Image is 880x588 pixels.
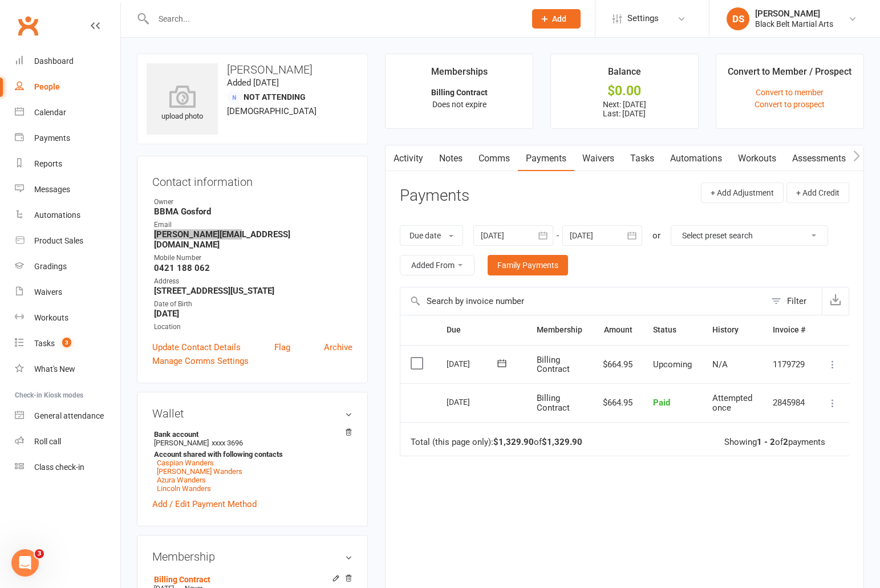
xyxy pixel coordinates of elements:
[593,315,643,344] th: Amount
[784,145,854,172] a: Assessments
[622,145,662,172] a: Tasks
[15,279,120,305] a: Waivers
[152,354,249,368] a: Manage Comms Settings
[432,100,486,109] span: Does not expire
[227,106,317,116] span: [DEMOGRAPHIC_DATA]
[712,359,728,370] span: N/A
[15,356,120,382] a: What's New
[34,411,104,420] div: General attendance
[14,11,42,40] a: Clubworx
[755,9,833,19] div: [PERSON_NAME]
[34,56,74,66] div: Dashboard
[755,100,825,109] a: Convert to prospect
[154,430,347,439] strong: Bank account
[447,355,499,372] div: [DATE]
[152,340,241,354] a: Update Contact Details
[411,437,582,447] div: Total (this page only): of
[755,19,833,29] div: Black Belt Martial Arts
[34,287,62,297] div: Waivers
[157,484,211,493] a: Lincoln Wanders
[431,145,471,172] a: Notes
[157,476,206,484] a: Azura Wanders
[34,210,80,220] div: Automations
[787,294,806,308] div: Filter
[34,262,67,271] div: Gradings
[154,263,352,273] strong: 0421 188 062
[15,74,120,100] a: People
[154,575,210,584] a: Billing Contract
[157,459,214,467] a: Caspian Wanders
[154,197,352,208] div: Owner
[15,305,120,331] a: Workouts
[728,64,851,85] div: Convert to Member / Prospect
[532,9,581,29] button: Add
[15,228,120,254] a: Product Sales
[431,88,488,97] strong: Billing Contract
[34,159,62,168] div: Reports
[786,183,849,203] button: + Add Credit
[15,254,120,279] a: Gradings
[154,309,352,319] strong: [DATE]
[593,383,643,422] td: $664.95
[653,398,670,408] span: Paid
[152,428,352,494] li: [PERSON_NAME]
[436,315,526,344] th: Due
[212,439,243,447] span: xxxx 3696
[154,220,352,230] div: Email
[147,85,218,123] div: upload photo
[493,437,534,447] strong: $1,329.90
[62,338,71,347] span: 3
[574,145,622,172] a: Waivers
[561,85,688,97] div: $0.00
[593,345,643,384] td: $664.95
[447,393,499,411] div: [DATE]
[756,88,824,97] a: Convert to member
[471,145,518,172] a: Comms
[730,145,784,172] a: Workouts
[15,331,120,356] a: Tasks 3
[783,437,788,447] strong: 2
[763,345,816,384] td: 1179729
[154,253,352,263] div: Mobile Number
[154,322,352,332] div: Location
[34,236,83,245] div: Product Sales
[34,463,84,472] div: Class check-in
[154,299,352,310] div: Date of Birth
[34,133,70,143] div: Payments
[701,183,784,203] button: + Add Adjustment
[34,185,70,194] div: Messages
[227,78,279,88] time: Added [DATE]
[15,429,120,455] a: Roll call
[274,340,290,354] a: Flag
[727,7,749,30] div: DS
[152,171,352,188] h3: Contact information
[608,64,641,85] div: Balance
[400,225,463,246] button: Due date
[11,549,39,577] iframe: Intercom live chat
[15,202,120,228] a: Automations
[15,403,120,429] a: General attendance kiosk mode
[152,407,352,420] h3: Wallet
[244,92,306,102] span: Not Attending
[526,315,593,344] th: Membership
[15,151,120,177] a: Reports
[34,82,60,91] div: People
[147,63,358,76] h3: [PERSON_NAME]
[537,355,570,375] span: Billing Contract
[15,100,120,125] a: Calendar
[150,11,517,27] input: Search...
[35,549,44,558] span: 3
[154,276,352,287] div: Address
[154,450,347,459] strong: Account shared with following contacts
[157,467,242,476] a: [PERSON_NAME] Wanders
[653,359,692,370] span: Upcoming
[386,145,431,172] a: Activity
[662,145,730,172] a: Automations
[154,286,352,296] strong: [STREET_ADDRESS][US_STATE]
[400,187,469,205] h3: Payments
[15,125,120,151] a: Payments
[518,145,574,172] a: Payments
[431,64,488,85] div: Memberships
[702,315,763,344] th: History
[763,315,816,344] th: Invoice #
